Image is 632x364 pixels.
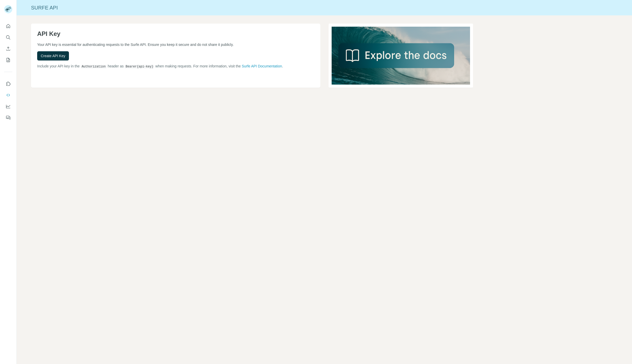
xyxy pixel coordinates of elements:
h1: API Key [37,30,314,38]
button: Enrich CSV [4,44,12,53]
code: Bearer {api-key} [125,65,154,68]
button: Use Surfe on LinkedIn [4,79,12,88]
button: My lists [4,55,12,65]
a: Surfe API Documentation [242,64,282,68]
span: Create API Key [41,53,65,58]
p: Your API key is essential for authenticating requests to the Surfe API. Ensure you keep it secure... [37,42,314,47]
p: Include your API key in the header as when making requests. For more information, visit the . [37,64,314,69]
button: Search [4,33,12,42]
button: Use Surfe API [4,90,12,100]
button: Create API Key [37,51,69,60]
div: Surfe API [17,4,632,11]
button: Feedback [4,113,12,122]
button: Dashboard [4,102,12,111]
code: Authorization [81,65,107,68]
button: Quick start [4,22,12,31]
